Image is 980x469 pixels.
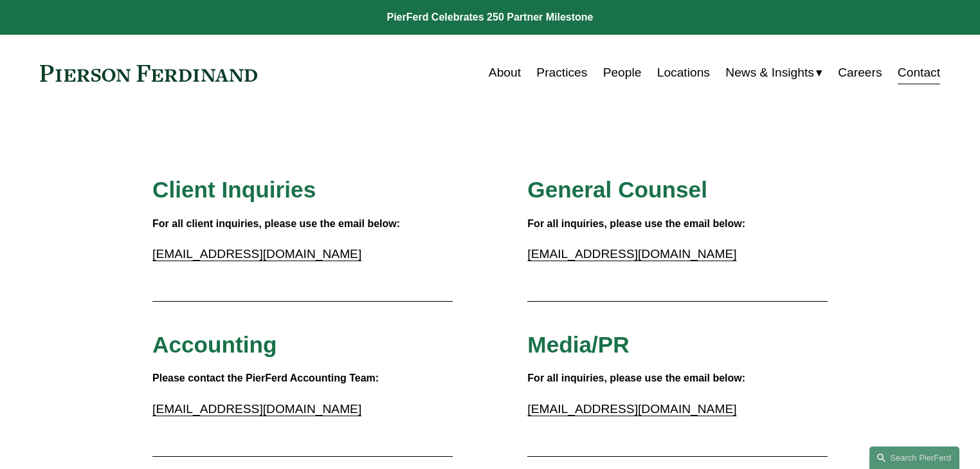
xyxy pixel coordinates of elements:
strong: For all inquiries, please use the email below: [527,218,745,229]
a: [EMAIL_ADDRESS][DOMAIN_NAME] [152,402,361,416]
strong: For all inquiries, please use the email below: [527,372,745,383]
a: [EMAIL_ADDRESS][DOMAIN_NAME] [527,247,736,261]
a: Search this site [869,446,959,469]
a: [EMAIL_ADDRESS][DOMAIN_NAME] [527,402,736,416]
a: folder dropdown [725,60,822,85]
a: About [489,60,521,85]
a: Careers [838,60,882,85]
strong: Please contact the PierFerd Accounting Team: [152,372,379,383]
span: News & Insights [725,62,814,84]
span: Media/PR [527,332,629,357]
a: People [603,60,642,85]
span: Accounting [152,332,277,357]
a: Practices [536,60,587,85]
a: Contact [898,60,940,85]
a: [EMAIL_ADDRESS][DOMAIN_NAME] [152,247,361,261]
span: General Counsel [527,177,707,202]
span: Client Inquiries [152,177,316,202]
a: Locations [657,60,710,85]
strong: For all client inquiries, please use the email below: [152,218,400,229]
